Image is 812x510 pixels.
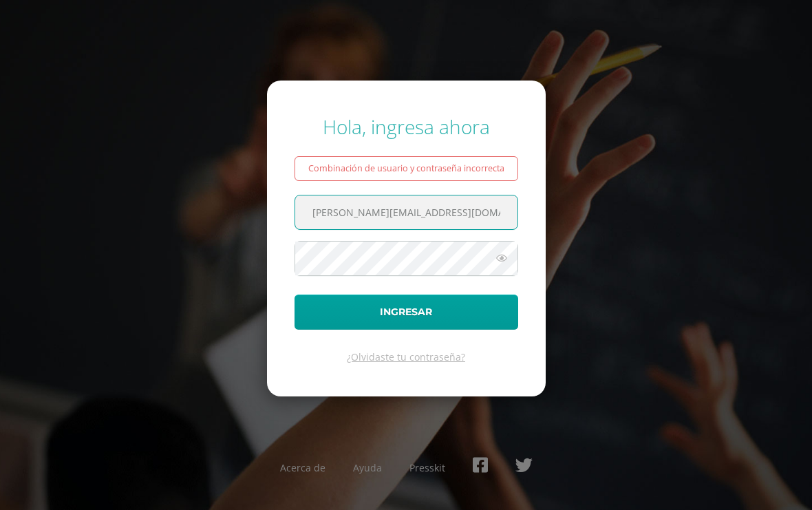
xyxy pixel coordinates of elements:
a: Ayuda [353,461,382,474]
a: Acerca de [280,461,325,474]
div: Combinación de usuario y contraseña incorrecta [295,156,518,181]
input: Correo electrónico o usuario [295,195,517,229]
div: Hola, ingresa ahora [295,114,518,140]
button: Ingresar [295,295,518,330]
a: ¿Olvidaste tu contraseña? [347,350,465,363]
a: Presskit [409,461,445,474]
